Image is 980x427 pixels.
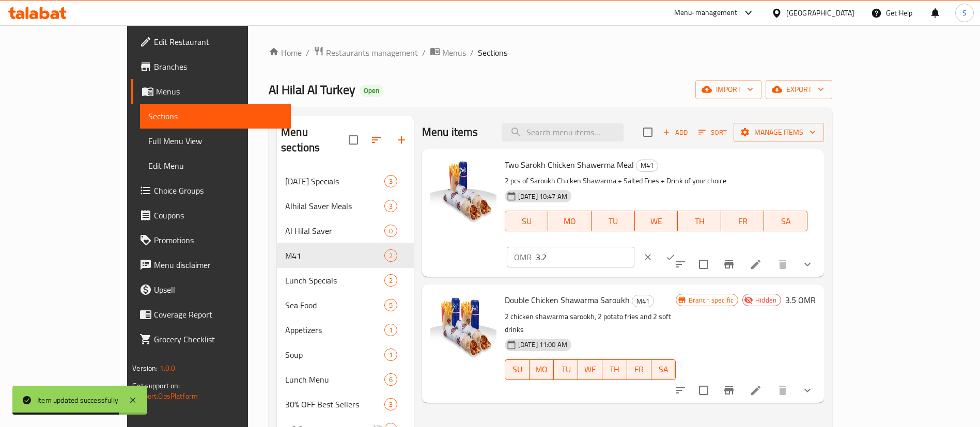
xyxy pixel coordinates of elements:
h2: Menu items [422,124,478,140]
a: Upsell [131,277,291,302]
span: 5 [385,301,397,310]
span: SA [768,214,803,229]
span: Appetizers [285,324,384,336]
a: Support.OpsPlatform [132,389,198,403]
span: 3 [385,201,397,211]
span: Sections [478,46,507,59]
a: Edit menu item [750,384,762,397]
div: items [384,175,397,187]
span: 1.0.0 [159,361,175,375]
span: Choice Groups [154,184,283,197]
button: import [695,80,761,99]
span: MO [552,214,587,229]
div: items [384,349,397,361]
div: Open [360,85,383,97]
span: Promotions [154,234,283,246]
span: Add item [659,124,692,140]
span: SA [656,362,672,377]
h6: 3.5 OMR [785,293,816,307]
span: Select to update [693,379,714,401]
span: Get support on: [132,379,180,392]
button: clear [636,246,659,268]
li: / [422,46,426,59]
span: TU [596,214,631,229]
div: M412 [277,243,414,268]
button: SU [505,211,549,231]
button: Branch-specific-item [717,378,741,403]
div: [GEOGRAPHIC_DATA] [786,7,854,19]
span: Two Sarokh Chicken Shawerma Meal [505,157,634,172]
button: Sort [696,124,729,140]
span: FR [725,214,760,229]
div: items [384,200,397,212]
span: 3 [385,177,397,186]
button: MO [548,211,592,231]
span: TH [606,362,623,377]
button: Add [659,124,692,140]
span: Manage items [742,126,816,139]
div: Al Hilal Saver0 [277,218,414,243]
a: Menus [131,79,291,104]
span: Restaurants management [326,46,418,59]
span: export [774,83,824,96]
span: Edit Menu [148,160,283,172]
div: [DATE] Specials3 [277,169,414,194]
span: Sea Food [285,299,384,311]
button: export [766,80,832,99]
span: WE [582,362,598,377]
span: Add [661,126,689,138]
span: FR [631,362,647,377]
div: items [384,299,397,311]
span: S [962,7,967,19]
a: Restaurants management [314,46,418,59]
button: FR [627,359,651,380]
span: [DATE] 11:00 AM [514,340,571,350]
span: M41 [285,249,384,262]
button: delete [770,378,795,403]
span: Menus [156,85,283,98]
span: 6 [385,375,397,385]
li: / [306,46,309,59]
img: Double Chicken Shawarma Saroukh [430,293,496,359]
button: TH [678,211,721,231]
span: Sort sections [364,128,389,152]
span: Alhilal Saver Meals [285,200,384,212]
div: Appetizers1 [277,318,414,342]
span: Sort items [692,124,734,140]
span: WE [639,214,674,229]
button: WE [578,359,602,380]
a: Full Menu View [140,129,291,153]
div: M41 [632,295,654,307]
div: M41 [636,160,658,172]
span: Full Menu View [148,135,283,147]
a: Edit Restaurant [131,29,291,54]
span: Double Chicken Shawarma Saroukh [505,292,630,308]
div: Ramadan Specials [285,175,384,187]
a: Coupons [131,203,291,228]
button: FR [721,211,765,231]
span: Soup [285,349,384,361]
span: 30% OFF Best Sellers [285,398,384,410]
a: Sections [140,104,291,129]
span: import [704,83,753,96]
button: ok [659,246,682,268]
a: Edit menu item [750,258,762,271]
button: TU [592,211,635,231]
p: 2 pcs of Saroukh Chicken Shawarma + Salted Fries + Drink of your choice [505,175,807,187]
nav: breadcrumb [269,46,832,59]
span: TH [682,214,717,229]
div: items [384,249,397,262]
img: Two Sarokh Chicken Shawerma Meal [430,157,496,224]
div: Lunch Menu6 [277,367,414,392]
svg: Show Choices [801,384,814,397]
div: Lunch Menu [285,373,384,386]
button: TH [602,359,627,380]
span: Menu disclaimer [154,259,283,271]
span: Grocery Checklist [154,333,283,345]
div: Menu-management [674,7,738,19]
span: Open [360,86,383,95]
button: delete [770,252,795,277]
span: TU [558,362,574,377]
span: 2 [385,251,397,261]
